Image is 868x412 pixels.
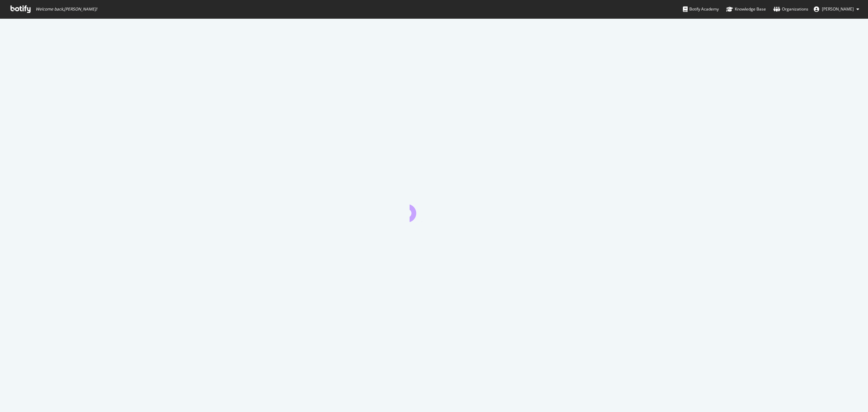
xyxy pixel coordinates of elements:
[410,198,458,222] div: animation
[36,6,97,12] span: Welcome back, [PERSON_NAME] !
[773,6,808,13] div: Organizations
[683,6,719,13] div: Botify Academy
[822,6,854,12] span: Tess Healey
[808,4,865,15] button: [PERSON_NAME]
[726,6,766,13] div: Knowledge Base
